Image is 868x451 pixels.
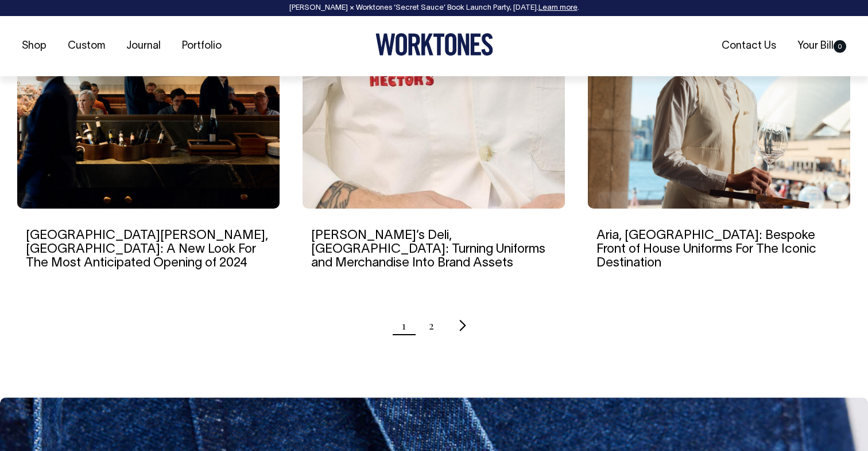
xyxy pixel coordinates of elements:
[457,311,466,340] a: Next page
[122,37,165,56] a: Journal
[717,37,781,56] a: Contact Us
[17,37,51,56] a: Shop
[834,40,846,53] span: 0
[402,311,406,340] span: Page 1
[17,311,851,340] nav: Pagination
[429,311,434,340] a: Page 2
[596,230,816,269] a: Aria, [GEOGRAPHIC_DATA]: Bespoke Front of House Uniforms For The Iconic Destination
[311,230,545,269] a: [PERSON_NAME]’s Deli, [GEOGRAPHIC_DATA]: Turning Uniforms and Merchandise Into Brand Assets
[63,37,110,56] a: Custom
[538,5,578,11] a: Learn more
[793,37,851,56] a: Your Bill0
[177,37,226,56] a: Portfolio
[11,4,857,12] div: [PERSON_NAME] × Worktones ‘Secret Sauce’ Book Launch Party, [DATE]. .
[26,230,268,269] a: [GEOGRAPHIC_DATA][PERSON_NAME], [GEOGRAPHIC_DATA]: A New Look For The Most Anticipated Opening of...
